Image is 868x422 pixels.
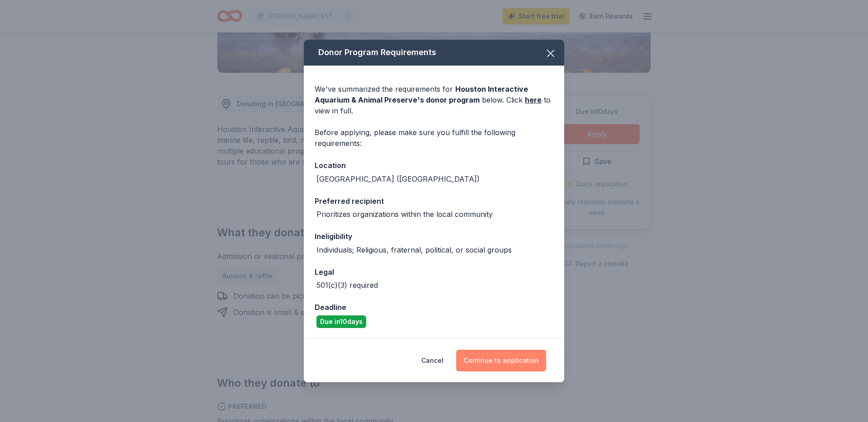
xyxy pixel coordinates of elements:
[315,84,553,116] div: We've summarized the requirements for below. Click to view in full.
[316,209,493,220] div: Prioritizes organizations within the local community
[315,230,553,242] div: Ineligibility
[304,40,564,66] div: Donor Program Requirements
[316,280,378,291] div: 501(c)(3) required
[315,301,553,313] div: Deadline
[315,266,553,278] div: Legal
[316,173,480,184] div: [GEOGRAPHIC_DATA] ([GEOGRAPHIC_DATA])
[316,315,366,328] div: Due in 10 days
[315,159,553,171] div: Location
[525,94,542,105] a: here
[456,350,546,371] button: Continue to application
[421,350,443,371] button: Cancel
[315,195,553,207] div: Preferred recipient
[316,244,512,255] div: Individuals; Religious, fraternal, political, or social groups
[315,127,553,149] div: Before applying, please make sure you fulfill the following requirements:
